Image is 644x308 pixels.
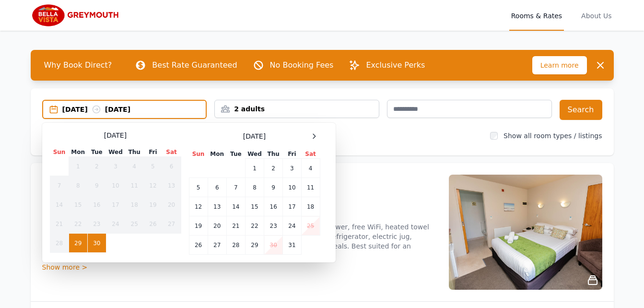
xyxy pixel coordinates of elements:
th: Mon [69,148,87,157]
td: 4 [125,157,144,176]
td: 1 [69,157,87,176]
td: 5 [189,178,208,197]
td: 23 [264,216,283,236]
td: 8 [69,176,87,195]
td: 13 [208,197,226,216]
td: 24 [283,216,301,236]
th: Sun [189,150,208,159]
td: 12 [189,197,208,216]
th: Tue [226,150,245,159]
p: Exclusive Perks [366,59,425,71]
td: 2 [87,157,106,176]
td: 24 [106,214,125,234]
th: Fri [144,148,162,157]
td: 10 [106,176,125,195]
span: Learn more [532,56,587,74]
td: 6 [208,178,226,197]
div: 2 adults [215,104,379,114]
th: Fri [283,150,301,159]
th: Tue [87,148,106,157]
td: 7 [226,178,245,197]
td: 22 [69,214,87,234]
td: 11 [301,178,320,197]
td: 27 [162,214,181,234]
td: 19 [189,216,208,236]
td: 9 [87,176,106,195]
td: 15 [245,197,264,216]
td: 17 [106,195,125,214]
td: 15 [69,195,87,214]
th: Sun [50,148,69,157]
td: 5 [144,157,162,176]
th: Thu [264,150,283,159]
td: 29 [245,236,264,255]
p: No Booking Fees [270,59,334,71]
td: 8 [245,178,264,197]
td: 1 [245,159,264,178]
td: 28 [50,234,69,253]
p: Best Rate Guaranteed [152,59,237,71]
td: 6 [162,157,181,176]
button: Search [560,100,602,120]
th: Thu [125,148,144,157]
td: 27 [208,236,226,255]
th: Wed [106,148,125,157]
td: 12 [144,176,162,195]
span: [DATE] [104,130,127,140]
td: 25 [301,216,320,236]
td: 4 [301,159,320,178]
td: 13 [162,176,181,195]
td: 29 [69,234,87,253]
td: 26 [189,236,208,255]
td: 21 [50,214,69,234]
td: 3 [283,159,301,178]
th: Wed [245,150,264,159]
div: [DATE] [DATE] [62,105,206,114]
span: [DATE] [243,131,266,141]
td: 18 [125,195,144,214]
td: 2 [264,159,283,178]
td: 18 [301,197,320,216]
td: 20 [162,195,181,214]
span: Why Book Direct? [36,56,120,75]
td: 30 [87,234,106,253]
td: 22 [245,216,264,236]
td: 25 [125,214,144,234]
td: 7 [50,176,69,195]
td: 19 [144,195,162,214]
td: 30 [264,236,283,255]
td: 23 [87,214,106,234]
td: 17 [283,197,301,216]
td: 20 [208,216,226,236]
th: Sat [162,148,181,157]
td: 9 [264,178,283,197]
td: 16 [264,197,283,216]
th: Mon [208,150,226,159]
td: 10 [283,178,301,197]
td: 31 [283,236,301,255]
img: Bella Vista Greymouth [31,4,123,27]
td: 14 [50,195,69,214]
td: 14 [226,197,245,216]
td: 28 [226,236,245,255]
label: Show all room types / listings [503,132,602,140]
div: Show more > [42,262,437,272]
td: 16 [87,195,106,214]
td: 21 [226,216,245,236]
td: 11 [125,176,144,195]
th: Sat [301,150,320,159]
td: 3 [106,157,125,176]
td: 26 [144,214,162,234]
